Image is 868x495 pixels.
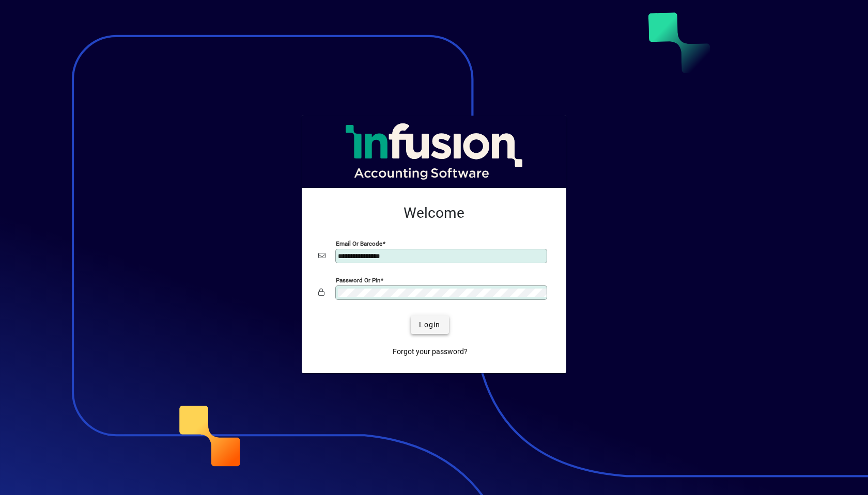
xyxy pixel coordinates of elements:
span: Login [419,320,440,330]
mat-label: Email or Barcode [336,240,382,247]
button: Login [411,315,448,334]
span: Forgot your password? [393,346,468,357]
a: Forgot your password? [389,342,472,361]
mat-label: Password or Pin [336,277,380,284]
h2: Welcome [318,204,550,222]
